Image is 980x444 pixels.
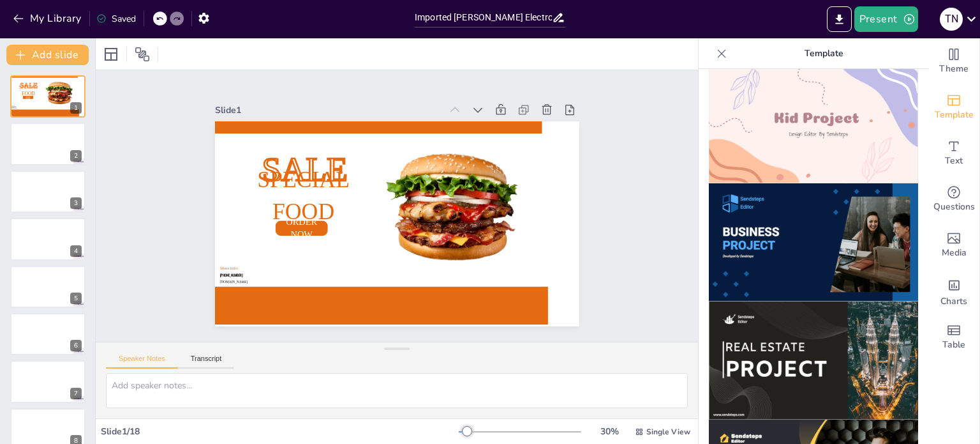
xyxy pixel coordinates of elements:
span: Table [942,338,965,352]
div: 4 [70,245,82,257]
button: My Library [10,8,87,29]
span: ORDER NOW [25,95,31,100]
span: [PHONE_NUMBER] [11,107,16,108]
span: More Info: [11,105,15,107]
input: Insert title [415,8,552,27]
span: SALE [449,167,543,236]
div: Get real-time input from your audience [928,176,979,222]
div: Slide 1 / 18 [101,425,459,438]
div: T N [940,8,963,31]
img: thumb-10.png [709,183,918,302]
div: 2 [10,123,85,165]
div: 3 [70,197,82,209]
div: 6 [10,313,85,355]
button: Present [854,6,918,32]
div: 5 [10,266,85,308]
div: 4 [10,218,85,260]
div: Add ready made slides [928,84,979,130]
button: Transcript [178,355,235,369]
span: Charts [940,295,967,309]
span: Media [942,246,967,260]
span: Theme [939,62,969,76]
div: 6 [70,340,82,351]
span: Special Food [19,85,38,96]
span: Position [135,47,150,62]
span: Single View [646,427,690,437]
img: thumb-9.png [709,65,918,183]
div: 3 [10,171,85,213]
img: thumb-11.png [709,302,918,420]
div: 7 [70,388,82,399]
div: Saved [96,13,136,25]
div: 30 % [594,425,625,438]
button: T N [940,6,963,32]
button: Speaker Notes [106,355,178,369]
span: SALE [20,81,38,89]
button: Export to PowerPoint [827,6,852,32]
span: [DOMAIN_NAME] [11,108,17,109]
div: Slide 1 [393,214,605,318]
div: 7 [10,360,85,402]
span: Template [935,108,974,122]
p: Template [732,38,916,69]
div: Change the overall theme [928,38,979,84]
span: [PHONE_NUMBER] [509,68,531,82]
span: Questions [933,200,975,214]
span: More Info: [516,75,534,86]
div: Add images, graphics, shapes or video [928,222,979,268]
div: 2 [70,150,82,162]
span: Special Food [446,139,540,222]
div: 1 [70,102,82,114]
span: Text [945,154,963,168]
span: [DOMAIN_NAME] [501,63,529,78]
div: Layout [101,44,121,65]
div: 1 [10,75,85,118]
button: Add slide [6,45,89,65]
div: Add a table [928,314,979,360]
div: 5 [70,293,82,304]
div: Add charts and graphs [928,268,979,314]
div: Add text boxes [928,130,979,176]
